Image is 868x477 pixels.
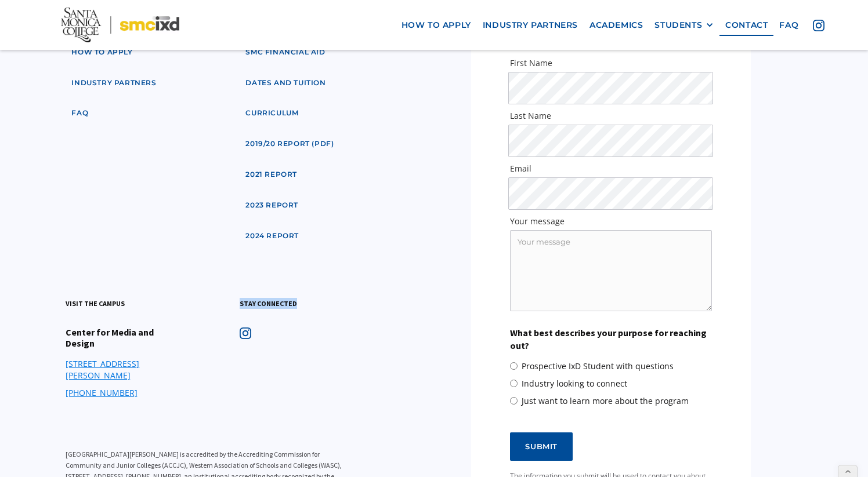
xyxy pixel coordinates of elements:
div: STUDENTS [654,20,714,30]
h3: visit the campus [66,298,125,309]
a: faq [66,103,94,124]
a: [PHONE_NUMBER] [66,387,138,399]
h4: Center for Media and Design [66,327,182,349]
label: Last Name [510,110,711,122]
a: industry partners [66,72,162,94]
a: how to apply [66,42,138,63]
a: 2023 Report [240,195,304,216]
a: dates and tuition [240,72,331,94]
input: Just want to learn more about the program [510,397,518,405]
img: icon - instagram [240,327,251,339]
a: how to apply [396,14,477,36]
label: First Name [510,57,711,69]
span: Just want to learn more about the program [522,395,689,407]
a: industry partners [477,14,584,36]
a: 2024 Report [240,225,305,247]
img: icon - instagram [813,20,824,31]
a: contact [719,14,773,36]
label: What best describes your purpose for reaching out? [510,326,711,352]
a: 2021 Report [240,164,303,185]
input: Prospective IxD Student with questions [510,362,518,370]
span: Industry looking to connect [522,378,627,389]
input: Submit [510,432,573,461]
a: SMC financial aid [240,42,331,63]
a: Academics [584,14,649,36]
label: Email [510,163,711,174]
input: Industry looking to connect [510,380,518,387]
h3: stay connected [240,298,297,309]
span: Prospective IxD Student with questions [522,361,674,372]
div: STUDENTS [654,20,702,30]
img: Santa Monica College - SMC IxD logo [61,8,179,42]
label: Your message [510,216,711,227]
a: curriculum [240,103,304,124]
a: faq [773,14,804,36]
a: [STREET_ADDRESS][PERSON_NAME] [66,358,182,381]
a: 2019/20 Report (pdf) [240,133,339,155]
